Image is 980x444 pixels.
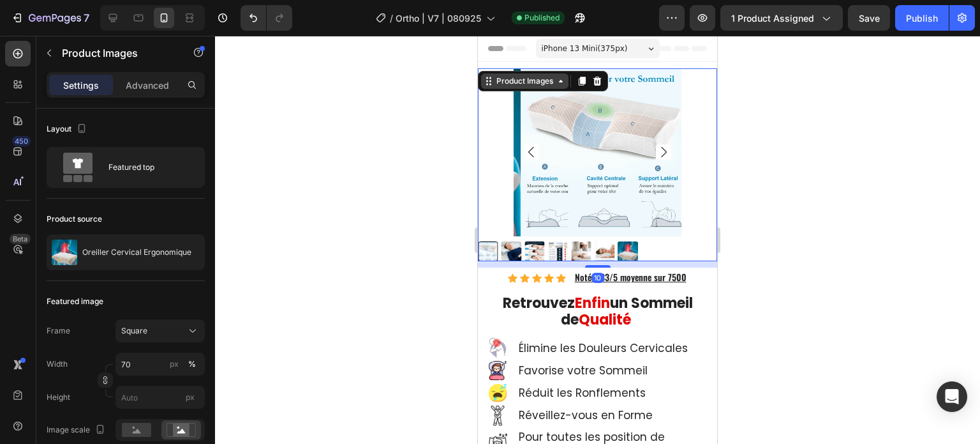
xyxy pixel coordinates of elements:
span: Ortho | V7 | 080925 [396,11,481,25]
p: Oreiller Cervical Ergonomique [82,248,191,257]
div: Layout [47,121,89,138]
p: Product Images [62,45,170,61]
div: Featured image [47,296,103,307]
button: Square [115,319,205,342]
div: Product source [47,213,102,225]
div: % [188,358,196,370]
label: Width [47,358,68,370]
button: 7 [5,5,95,31]
span: Published [524,12,560,24]
button: % [167,356,182,372]
button: Publish [895,5,949,31]
iframe: Design area [478,36,717,444]
div: Undo/Redo [241,5,292,31]
p: Settings [63,79,99,92]
button: 1 product assigned [720,5,843,31]
div: 450 [12,136,31,146]
p: Advanced [126,79,169,92]
div: Open Intercom Messenger [937,381,967,412]
span: px [186,392,195,402]
img: gempages_581568544458671017-c36eea4c-52dc-4dbf-9867-c150be1dfc1d.png [10,398,29,417]
p: 7 [84,10,89,26]
span: Square [121,325,147,337]
span: / [390,11,393,25]
div: Publish [906,11,938,25]
img: product feature img [52,240,77,265]
span: 1 product assigned [731,11,814,25]
input: px% [115,353,205,376]
label: Frame [47,325,70,337]
p: Pour toutes les position de Sommeil [41,394,228,422]
div: Beta [10,234,31,244]
span: Save [859,13,880,24]
button: Save [848,5,890,31]
input: px [115,386,205,409]
div: Featured top [108,153,186,182]
div: px [170,358,179,370]
button: px [184,356,200,372]
div: Image scale [47,422,108,439]
label: Height [47,392,70,403]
